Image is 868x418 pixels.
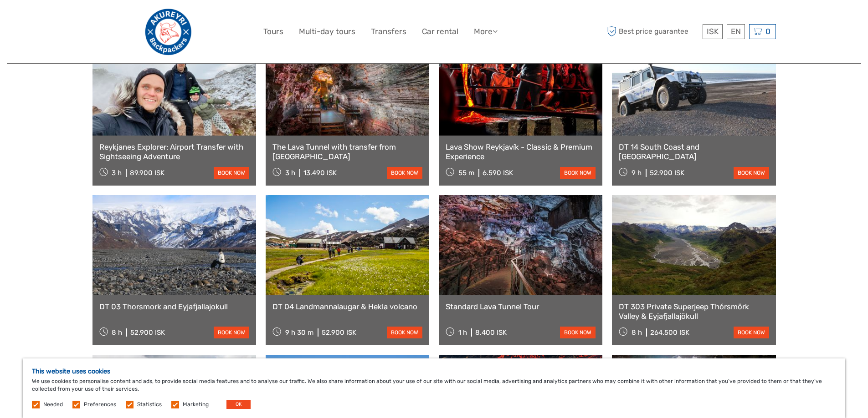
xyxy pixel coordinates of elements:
[84,401,116,408] label: Preferences
[99,142,249,161] a: Reykjanes Explorer: Airport Transfer with Sightseeing Adventure
[322,328,356,337] div: 52.900 ISK
[137,401,162,408] label: Statistics
[272,302,422,311] a: DT 04 Landmannalaugar & Hekla volcano
[632,328,642,337] span: 8 h
[458,169,474,177] span: 55 m
[371,25,406,38] a: Transfers
[474,25,498,38] a: More
[23,358,845,418] div: We use cookies to personalise content and ads, to provide social media features and to analyse ou...
[650,328,689,337] div: 264.500 ISK
[130,169,164,177] div: 89.900 ISK
[650,169,684,177] div: 52.900 ISK
[130,328,165,337] div: 52.900 ISK
[458,328,467,337] span: 1 h
[446,302,596,311] a: Standard Lava Tunnel Tour
[387,167,422,179] a: book now
[619,302,769,321] a: DT 303 Private Superjeep Thórsmörk Valley & Eyjafjallajökull
[13,16,103,23] p: We're away right now. Please check back later!
[32,368,836,375] h5: This website uses cookies
[303,169,337,177] div: 13.490 ISK
[214,327,249,338] a: book now
[285,169,295,177] span: 3 h
[226,400,251,409] button: OK
[183,401,209,408] label: Marketing
[483,169,513,177] div: 6.590 ISK
[560,167,596,179] a: book now
[707,27,719,36] span: ISK
[734,327,769,338] a: book now
[727,24,745,39] div: EN
[112,328,122,337] span: 8 h
[105,14,116,25] button: Open LiveChat chat widget
[299,25,355,38] a: Multi-day tours
[387,327,422,338] a: book now
[619,142,769,161] a: DT 14 South Coast and [GEOGRAPHIC_DATA]
[475,328,507,337] div: 8.400 ISK
[43,401,63,408] label: Needed
[734,167,769,179] a: book now
[764,27,772,36] span: 0
[263,25,283,38] a: Tours
[560,327,596,338] a: book now
[605,24,700,39] span: Best price guarantee
[446,142,596,161] a: Lava Show Reykjavík - Classic & Premium Experience
[112,169,122,177] span: 3 h
[143,7,194,56] img: Akureyri Backpackers TourDesk
[422,25,458,38] a: Car rental
[285,328,313,337] span: 9 h 30 m
[99,302,249,311] a: DT 03 Thorsmork and Eyjafjallajokull
[632,169,642,177] span: 9 h
[272,142,422,161] a: The Lava Tunnel with transfer from [GEOGRAPHIC_DATA]
[214,167,249,179] a: book now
